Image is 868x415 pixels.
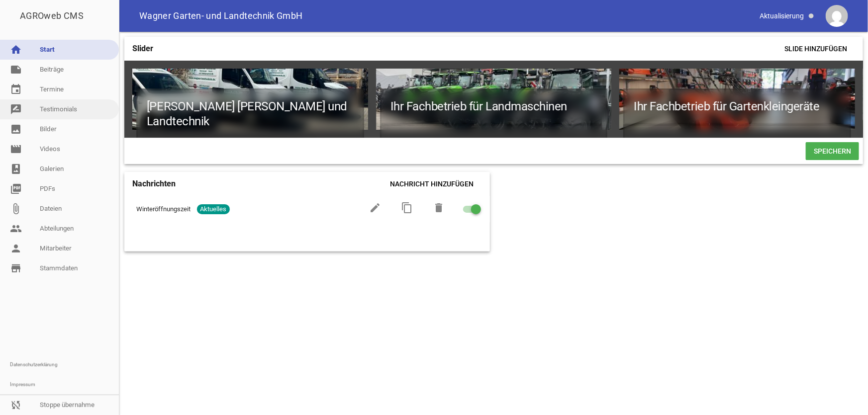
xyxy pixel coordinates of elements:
[136,204,191,214] span: Winteröffnungszeit
[370,208,382,215] a: edit
[10,223,22,235] i: people
[383,175,482,193] span: Nachricht hinzufügen
[370,202,382,214] i: edit
[132,176,176,192] h4: Nachrichten
[10,83,22,95] i: event
[433,202,445,214] i: delete
[10,183,22,195] i: picture_as_pdf
[10,64,22,76] i: note
[776,40,855,58] span: Slide hinzufügen
[139,11,303,20] span: Wagner Garten- und Landtechnik GmbH
[10,243,22,254] i: person
[10,262,22,274] i: store_mall_directory
[136,88,364,139] h1: [PERSON_NAME] [PERSON_NAME] und Landtechnik
[197,204,230,214] span: Aktuelles
[10,103,22,115] i: rate_review
[10,399,22,411] i: sync_disabled
[132,41,153,57] h4: Slider
[380,88,608,124] h1: Ihr Fachbetrieb für Landmaschinen
[401,202,413,214] i: content_copy
[10,44,22,56] i: home
[623,88,851,124] h1: Ihr Fachbetrieb für Gartenkleingeräte
[10,203,22,215] i: attach_file
[10,143,22,155] i: movie
[10,163,22,175] i: photo_album
[10,123,22,135] i: image
[806,142,859,160] span: Speichern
